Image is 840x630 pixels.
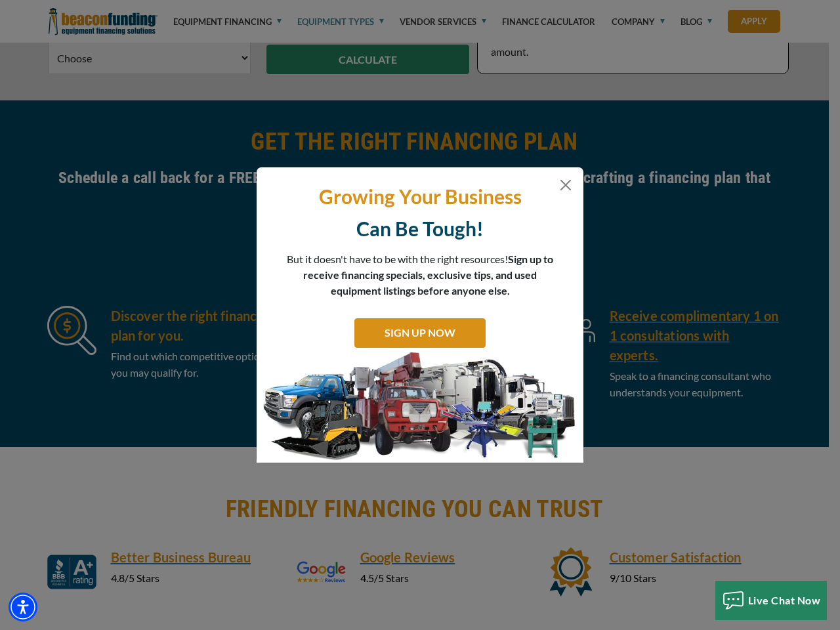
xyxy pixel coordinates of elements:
[748,594,821,606] span: Live Chat Now
[558,177,574,193] button: Close
[257,351,583,463] img: SIGN UP NOW
[266,216,574,241] p: Can Be Tough!
[303,253,553,297] span: Sign up to receive financing specials, exclusive tips, and used equipment listings before anyone ...
[266,184,574,209] p: Growing Your Business
[715,581,828,620] button: Live Chat Now
[286,251,554,299] p: But it doesn't have to be with the right resources!
[9,593,37,621] div: Accessibility Menu
[354,318,486,348] a: SIGN UP NOW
